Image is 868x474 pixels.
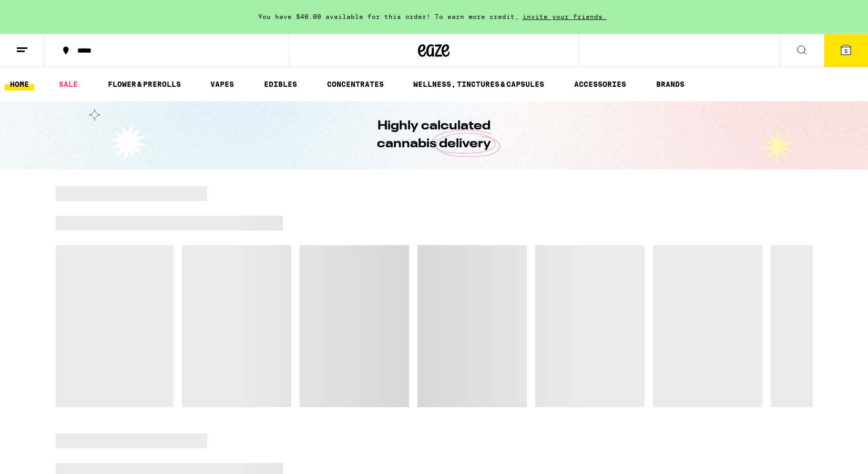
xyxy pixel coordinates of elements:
a: VAPES [205,78,239,90]
a: EDIBLES [259,78,302,90]
a: SALE [54,78,83,90]
a: WELLNESS, TINCTURES & CAPSULES [408,78,549,90]
a: CONCENTRATES [322,78,389,90]
h1: Highly calculated cannabis delivery [348,117,521,153]
button: 5 [824,34,868,67]
a: HOME [5,78,34,90]
span: You have $40.00 available for this order! To earn more credit, [258,13,519,20]
a: ACCESSORIES [569,78,631,90]
span: 5 [844,48,847,54]
span: invite your friends. [519,13,610,20]
a: BRANDS [651,78,690,90]
a: FLOWER & PREROLLS [103,78,186,90]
